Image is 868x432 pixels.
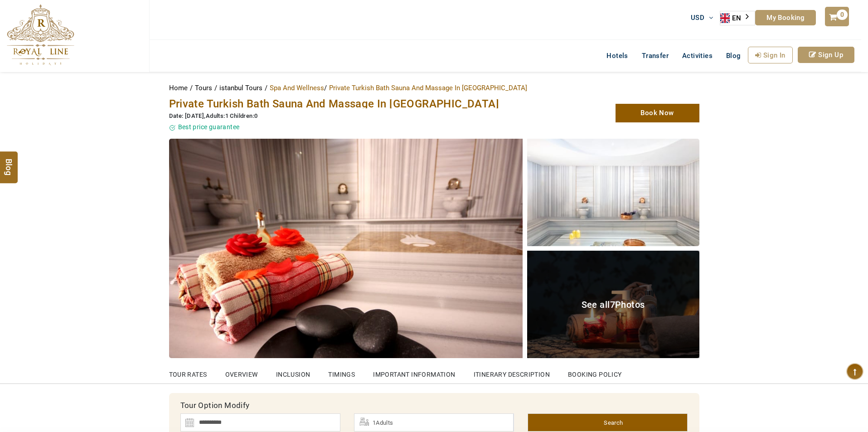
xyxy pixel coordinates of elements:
a: Tours [195,84,214,92]
a: Activities [675,47,719,65]
a: My Booking [755,10,816,25]
span: 7 [610,299,615,310]
span: Private Turkish Bath Sauna And Massage In [GEOGRAPHIC_DATA] [169,97,499,110]
a: Search [528,413,688,432]
span: Blog [726,52,741,60]
span: 0 [837,10,848,20]
div: Language [720,11,755,25]
a: Booking Policy [568,359,622,383]
a: EN [720,11,755,25]
span: 1Adults [373,419,393,426]
span: Children:0 [230,112,257,119]
span: USD [691,14,704,22]
a: Inclusion [276,359,310,383]
a: Hotels [600,47,635,65]
aside: Language selected: English [720,11,755,25]
img: Private Turkish Bath Sauna And Massage In Old City [169,139,523,358]
a: OVERVIEW [225,359,258,383]
a: See all7Photos [527,251,699,358]
a: Book Now [616,104,699,122]
span: Best price guarantee [178,123,240,131]
a: Sign Up [798,47,854,63]
img: Private Turkish Bath Sauna And Massage In Old City [527,139,699,246]
a: Blog [719,47,748,65]
span: Date: [DATE] [169,112,204,119]
a: 0 [825,7,849,26]
a: Sign In [748,47,793,63]
span: Adults:1 [206,112,228,119]
a: Tour Rates [169,359,207,383]
a: Timings [328,359,355,383]
div: Tour Option Modify [174,398,695,413]
a: Itinerary Description [474,359,550,383]
a: Important Information [373,359,455,383]
a: Transfer [635,47,675,65]
li: Private Turkish Bath Sauna And Massage In [GEOGRAPHIC_DATA] [329,81,527,95]
img: The Royal Line Holidays [7,4,74,65]
a: istanbul Tours [219,84,265,92]
span: See all Photos [582,299,645,310]
span: Blog [3,158,15,166]
a: Home [169,84,190,92]
li: Spa And Wellness [270,81,327,95]
div: , [169,112,518,121]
